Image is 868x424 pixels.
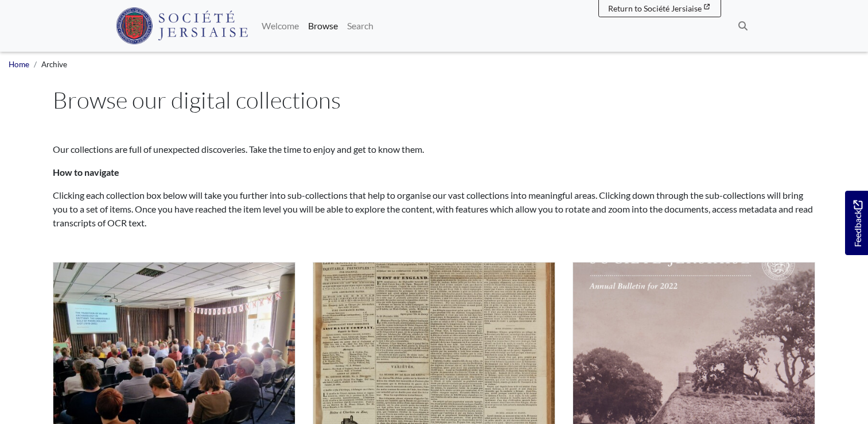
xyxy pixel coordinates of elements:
h1: Browse our digital collections [53,86,816,114]
a: Browse [303,14,342,37]
p: Our collections are full of unexpected discoveries. Take the time to enjoy and get to know them. [53,142,816,156]
span: Archive [41,60,67,69]
span: Feedback [851,201,865,247]
p: Clicking each collection box below will take you further into sub-collections that help to organi... [53,188,816,230]
a: Société Jersiaise logo [116,5,248,47]
a: Home [9,60,29,69]
img: Société Jersiaise [116,7,248,44]
a: Would you like to provide feedback? [845,191,868,255]
strong: How to navigate [53,167,119,178]
span: Return to Société Jersiaise [608,3,702,13]
a: Welcome [257,14,303,37]
a: Search [342,14,378,37]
